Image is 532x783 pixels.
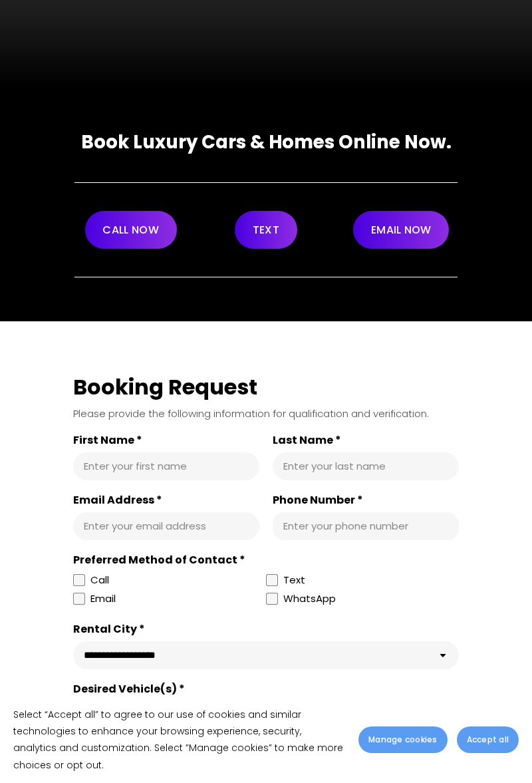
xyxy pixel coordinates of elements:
[73,623,459,636] div: Rental City *
[467,734,509,746] span: Accept all
[13,706,345,774] p: Select “Accept all” to agree to our use of cookies and similar technologies to enhance your brows...
[73,553,459,567] div: Preferred Method of Contact *
[283,591,336,609] div: WhatsApp
[73,406,459,420] div: Please provide the following information for qualification and verification.
[84,520,249,533] input: Email Address *
[273,434,459,447] label: Last Name *
[81,129,452,155] strong: Book Luxury Cars & Homes Online Now.
[73,683,459,696] label: Desired Vehicle(s) *
[235,211,297,249] a: TEXT
[90,572,109,588] div: Call
[283,460,448,473] input: Last Name *
[73,434,259,447] label: First Name *
[73,641,459,669] select: Rental City *
[90,591,116,607] div: Email
[85,211,177,249] a: CALL NOW
[358,726,447,753] button: Manage cookies
[84,460,249,473] input: First Name *
[353,211,449,249] a: EMAIL NOW
[273,494,459,507] label: Phone Number *
[73,494,259,507] label: Email Address *
[457,726,519,753] button: Accept all
[73,373,459,401] div: Booking Request
[283,572,305,588] div: Text
[368,734,437,746] span: Manage cookies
